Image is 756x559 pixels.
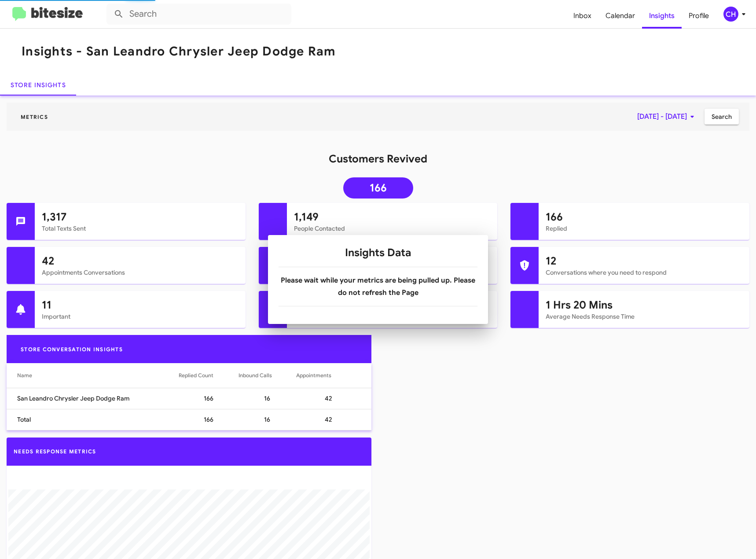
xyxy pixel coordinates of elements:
[42,312,239,321] mat-card-subtitle: Important
[179,388,239,409] td: 166
[370,184,387,192] span: 166
[17,371,32,380] div: Name
[42,224,239,233] mat-card-subtitle: Total Texts Sent
[546,224,742,233] mat-card-subtitle: Replied
[14,114,55,120] span: Metrics
[179,409,239,430] td: 166
[546,268,742,277] mat-card-subtitle: Conversations where you need to respond
[281,276,475,297] b: Please wait while your metrics are being pulled up. Please do not refresh the Page
[14,448,96,455] span: Needs Response Metrics
[42,268,239,277] mat-card-subtitle: Appointments Conversations
[14,346,130,353] span: Store Conversation Insights
[546,210,742,224] h1: 166
[566,3,598,29] span: Inbox
[42,254,239,268] h1: 42
[294,224,491,233] mat-card-subtitle: People Contacted
[106,4,291,25] input: Search
[546,312,742,321] mat-card-subtitle: Average Needs Response Time
[179,371,213,380] div: Replied Count
[7,409,179,430] td: Total
[296,409,371,430] td: 42
[546,298,742,312] h1: 1 Hrs 20 Mins
[546,254,742,268] h1: 12
[279,246,477,260] h1: Insights Data
[22,44,336,59] h1: Insights - San Leandro Chrysler Jeep Dodge Ram
[296,371,331,380] div: Appointments
[642,3,682,29] span: Insights
[637,109,697,125] span: [DATE] - [DATE]
[723,7,738,22] div: CH
[296,388,371,409] td: 42
[7,388,179,409] td: San Leandro Chrysler Jeep Dodge Ram
[294,210,491,224] h1: 1,149
[682,3,716,29] span: Profile
[598,3,642,29] span: Calendar
[239,409,297,430] td: 16
[712,109,732,125] span: Search
[42,298,239,312] h1: 11
[42,210,239,224] h1: 1,317
[239,371,272,380] div: Inbound Calls
[239,388,297,409] td: 16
